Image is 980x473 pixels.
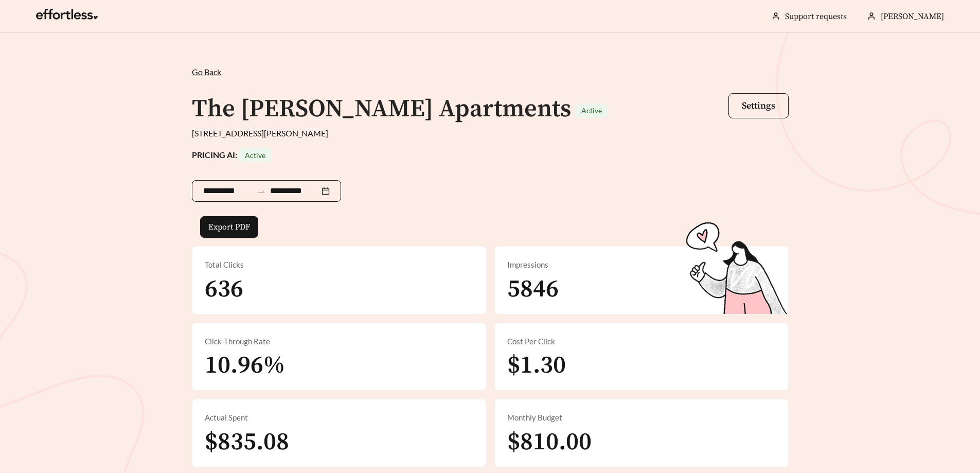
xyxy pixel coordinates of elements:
[581,106,602,115] span: Active
[881,11,944,22] span: [PERSON_NAME]
[192,67,221,77] span: Go Back
[507,336,776,347] div: Cost Per Click
[257,186,266,196] span: to
[205,274,243,305] span: 636
[507,427,592,458] span: $810.00
[785,11,847,22] a: Support requests
[257,187,266,196] span: swap-right
[205,336,473,347] div: Click-Through Rate
[205,412,473,424] div: Actual Spent
[192,127,789,139] div: [STREET_ADDRESS][PERSON_NAME]
[205,259,473,271] div: Total Clicks
[208,221,250,233] span: Export PDF
[742,100,775,112] span: Settings
[507,412,776,424] div: Monthly Budget
[192,150,272,160] strong: PRICING AI:
[200,216,258,238] button: Export PDF
[507,274,559,305] span: 5846
[728,93,789,118] button: Settings
[245,151,265,160] span: Active
[507,259,776,271] div: Impressions
[507,350,566,381] span: $1.30
[192,94,571,125] h1: The [PERSON_NAME] Apartments
[205,350,285,381] span: 10.96%
[205,427,289,458] span: $835.08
